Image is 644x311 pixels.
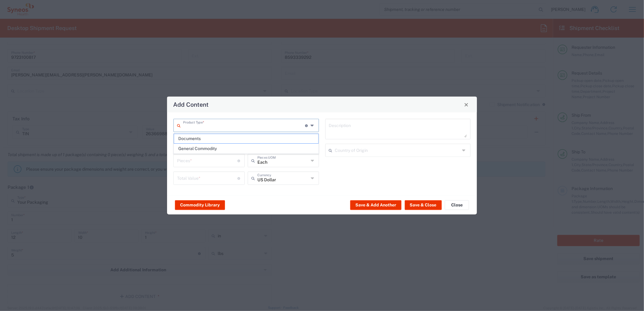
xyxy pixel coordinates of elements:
button: Close [462,100,471,109]
span: General Commodity [174,144,318,153]
button: Commodity Library [175,200,225,210]
button: Save & Add Another [350,200,401,210]
button: Close [445,200,469,210]
h4: Add Content [173,100,209,109]
span: Documents [174,134,318,143]
button: Save & Close [405,200,442,210]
